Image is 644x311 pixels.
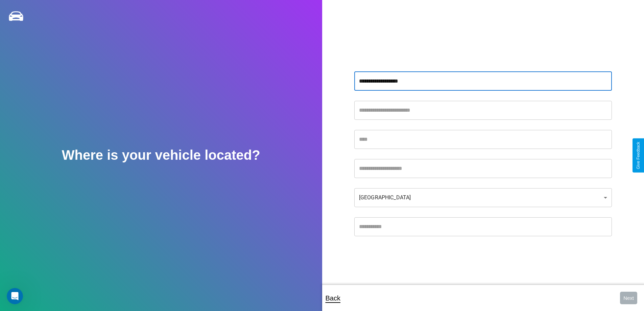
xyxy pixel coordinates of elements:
p: Back [326,292,340,304]
div: [GEOGRAPHIC_DATA] [354,188,612,207]
h2: Where is your vehicle located? [62,148,260,163]
div: Give Feedback [636,142,641,169]
iframe: Intercom live chat [7,288,23,304]
button: Next [620,292,637,304]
